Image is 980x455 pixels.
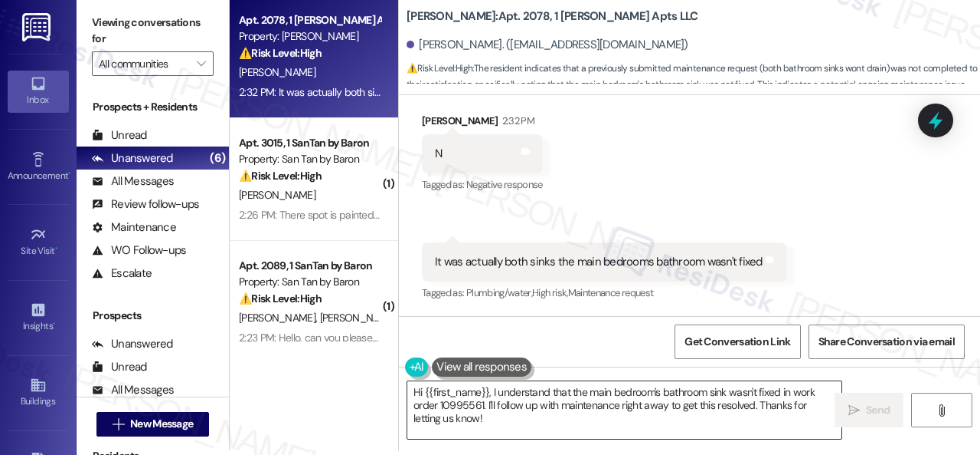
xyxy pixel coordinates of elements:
span: New Message [130,416,193,432]
div: Apt. 2089, 1 SanTan by Baron [239,258,381,274]
a: Insights • [8,297,69,338]
div: Escalate [92,265,152,282]
div: It was actually both sinks the main bedrooms bathroom wasn't fixed [435,254,763,270]
div: Apt. 3015, 1 SanTan by Baron [239,135,381,151]
div: WO Follow-ups [92,242,186,259]
label: Viewing conversations for [92,11,214,51]
a: Buildings [8,372,69,414]
div: Review follow-ups [92,196,199,213]
button: Send [835,393,903,427]
i:  [848,404,860,417]
div: Unread [92,127,147,143]
div: Tagged as: [422,173,543,196]
div: [PERSON_NAME]. ([EMAIL_ADDRESS][DOMAIN_NAME]) [407,37,688,53]
i:  [113,418,124,430]
div: Unread [92,359,147,375]
div: Prospects [77,308,229,324]
div: Maintenance [92,219,176,236]
div: Property: [PERSON_NAME] [239,28,381,45]
div: All Messages [92,173,174,190]
div: Apt. 2078, 1 [PERSON_NAME] Apts LLC [239,12,381,28]
div: Tagged as: [422,282,787,304]
span: Maintenance request [568,286,654,299]
span: Send [866,402,890,418]
button: Get Conversation Link [675,325,800,359]
span: [PERSON_NAME] [239,311,320,325]
span: High risk , [532,286,568,299]
div: N [435,146,442,162]
i:  [936,404,947,417]
strong: ⚠️ Risk Level: High [239,169,322,183]
div: (6) [206,147,229,170]
span: [PERSON_NAME] [320,311,397,325]
img: ResiDesk Logo [22,13,54,41]
span: Negative response [466,178,543,191]
i:  [197,58,205,70]
span: • [55,243,57,254]
div: Property: San Tan by Baron [239,274,381,290]
span: • [53,318,55,329]
div: [PERSON_NAME] [422,113,543,134]
div: Property: San Tan by Baron [239,151,381,167]
span: Share Conversation via email [818,334,955,350]
b: [PERSON_NAME]: Apt. 2078, 1 [PERSON_NAME] Apts LLC [407,8,697,25]
span: Plumbing/water , [466,286,532,299]
span: • [68,168,70,179]
span: Get Conversation Link [684,334,790,350]
a: Inbox [8,71,69,112]
a: Site Visit • [8,222,69,263]
textarea: Hi {{first_name}}, I understand that the main bedroom's bathroom sink wasn't fixed in work order ... [407,381,841,439]
strong: ⚠️ Risk Level: High [239,46,322,60]
span: : The resident indicates that a previously submitted maintenance request (both bathroom sinks won... [407,61,980,110]
div: 2:23 PM: Hello, can you please check the status of my Renter's Insurance. I keep uploaded my proo... [239,331,924,345]
input: All communities [99,51,189,76]
strong: ⚠️ Risk Level: High [239,292,322,305]
strong: ⚠️ Risk Level: High [407,62,472,74]
span: [PERSON_NAME] [239,65,315,79]
button: Share Conversation via email [808,325,965,359]
div: 2:32 PM: It was actually both sinks the main bedrooms bathroom wasn't fixed [239,85,580,99]
div: Prospects + Residents [77,99,229,115]
div: All Messages [92,382,174,398]
div: 2:32 PM [498,113,534,129]
div: Unanswered [92,150,173,167]
span: [PERSON_NAME] [239,188,315,202]
div: Unanswered [92,336,173,352]
button: New Message [96,412,210,437]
